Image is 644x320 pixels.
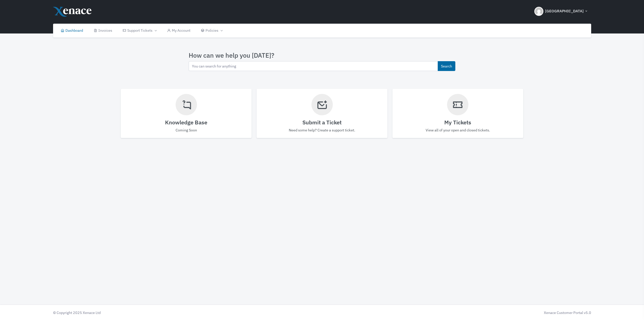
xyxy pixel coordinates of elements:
a: My Account [162,24,196,38]
a: Invoices [88,24,117,38]
input: You can search for anything [189,61,438,71]
p: Coming Soon [126,127,247,133]
a: Knowledge Base Coming Soon [121,89,252,138]
p: Need some help? Create a support ticket. [262,127,382,133]
div: Xenace Customer Portal v5.0 [325,310,591,315]
a: Support Tickets [117,24,162,38]
img: Header Avatar [534,7,543,16]
a: My Tickets View all of your open and closed tickets. [392,89,523,138]
a: Submit a Ticket Need some help? Create a support ticket. [257,89,387,138]
span: [GEOGRAPHIC_DATA] [545,8,584,14]
div: © Copyright 2025 Xenace Ltd [51,310,322,315]
h4: Knowledge Base [126,119,247,126]
h4: Submit a Ticket [262,119,382,126]
button: [GEOGRAPHIC_DATA] [531,3,591,20]
h4: My Tickets [397,119,518,126]
a: Policies [196,24,228,38]
button: Search [438,61,455,71]
p: View all of your open and closed tickets. [397,127,518,133]
h3: How can we help you [DATE]? [189,52,455,59]
a: Dashboard [56,24,89,38]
